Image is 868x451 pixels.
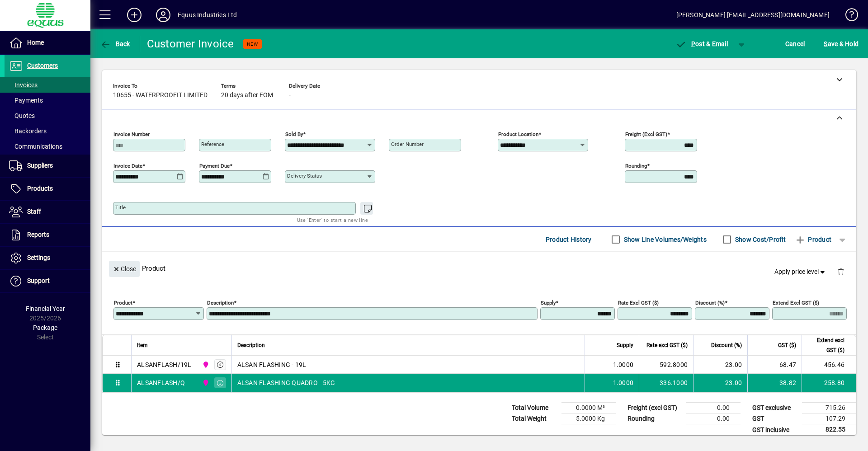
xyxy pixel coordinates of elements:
a: Home [5,32,90,54]
td: 258.80 [802,374,856,392]
td: 23.00 [693,356,747,374]
mat-label: Extend excl GST ($) [773,300,819,306]
td: 23.00 [693,374,747,392]
td: 38.82 [747,374,802,392]
div: ALSANFLASH/19L [137,360,192,369]
td: 107.29 [802,413,856,424]
a: Reports [5,224,90,246]
span: Products [27,185,53,192]
a: Support [5,270,90,292]
div: Customer Invoice [147,37,234,51]
a: Staff [5,201,90,223]
span: Support [27,277,50,284]
span: ALSAN FLASHING - 19L [237,360,307,369]
td: GST [748,413,802,424]
div: 336.1000 [645,378,688,387]
span: - [289,92,291,99]
td: 68.47 [747,356,802,374]
mat-label: Reference [201,141,224,147]
a: Quotes [5,108,90,123]
td: 0.00 [686,403,741,413]
span: 2N NORTHERN [200,360,210,370]
td: 0.0000 M³ [561,403,616,413]
span: GST ($) [778,340,796,350]
span: 20 days after EOM [221,92,273,99]
mat-label: Invoice date [113,163,142,169]
button: Profile [149,7,178,23]
td: Total Volume [507,403,561,413]
button: Product [790,231,836,248]
a: Backorders [5,123,90,139]
span: Backorders [9,127,47,135]
span: 1.0000 [613,360,634,369]
span: Cancel [785,37,805,51]
mat-label: Product location [498,131,538,137]
mat-label: Product [114,300,132,306]
div: 592.8000 [645,360,688,369]
a: Communications [5,139,90,154]
span: Financial Year [26,305,65,312]
app-page-header-button: Back [90,36,140,52]
mat-label: Freight (excl GST) [625,131,667,137]
td: 715.26 [802,403,856,413]
span: Close [113,262,136,277]
span: ost & Email [675,40,728,47]
button: Delete [830,261,852,282]
span: Quotes [9,112,35,119]
span: NEW [247,41,258,47]
span: Extend excl GST ($) [807,335,844,355]
label: Show Line Volumes/Weights [622,235,707,244]
div: [PERSON_NAME] [EMAIL_ADDRESS][DOMAIN_NAME] [676,8,830,22]
span: Payments [9,97,43,104]
a: Knowledge Base [839,2,857,31]
span: ALSAN FLASHING QUADRO - 5KG [237,378,335,387]
mat-label: Discount (%) [695,300,725,306]
mat-label: Invoice number [113,131,150,137]
a: Settings [5,247,90,269]
button: Apply price level [771,264,830,280]
a: Products [5,178,90,200]
button: Save & Hold [821,36,861,52]
mat-label: Rate excl GST ($) [618,300,659,306]
mat-label: Description [207,300,234,306]
div: Product [102,252,856,285]
span: 10655 - WATERPROOFIT LIMITED [113,92,208,99]
td: 5.0000 Kg [561,413,616,424]
mat-label: Sold by [285,131,303,137]
mat-label: Payment due [199,163,230,169]
span: Product [795,232,831,247]
mat-hint: Use 'Enter' to start a new line [297,215,368,225]
td: 0.00 [686,413,741,424]
span: Rate excl GST ($) [646,340,688,350]
app-page-header-button: Close [107,264,142,272]
span: Customers [27,62,58,69]
td: GST inclusive [748,424,802,436]
a: Payments [5,93,90,108]
div: ALSANFLASH/Q [137,378,185,387]
span: Item [137,340,148,350]
button: Product History [542,231,595,248]
span: Supply [617,340,633,350]
span: Discount (%) [711,340,742,350]
button: Back [98,36,132,52]
span: Communications [9,143,62,150]
td: 822.55 [802,424,856,436]
mat-label: Delivery status [287,173,322,179]
span: 1.0000 [613,378,634,387]
button: Close [109,261,140,277]
span: Invoices [9,81,38,89]
mat-label: Title [115,204,126,211]
td: Rounding [623,413,686,424]
mat-label: Rounding [625,163,647,169]
button: Post & Email [671,36,732,52]
mat-label: Supply [541,300,556,306]
span: P [691,40,695,47]
label: Show Cost/Profit [733,235,786,244]
mat-label: Order number [391,141,424,147]
a: Invoices [5,77,90,93]
span: Back [100,40,130,47]
button: Add [120,7,149,23]
app-page-header-button: Delete [830,268,852,276]
td: GST exclusive [748,403,802,413]
span: Suppliers [27,162,53,169]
